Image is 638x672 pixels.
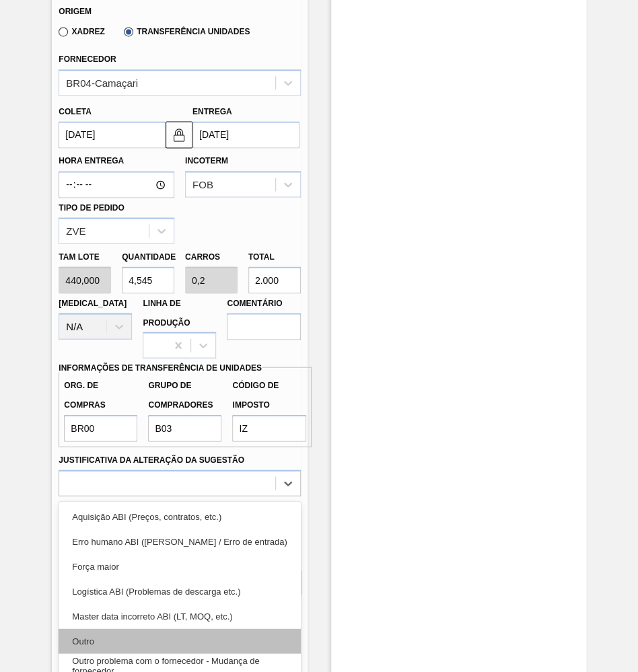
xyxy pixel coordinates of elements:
label: Transferência Unidades [124,27,250,36]
label: Observações [59,499,300,519]
div: Outro [59,628,300,653]
label: Hora Entrega [59,151,174,171]
label: Carros [185,252,220,261]
img: locked [171,126,187,143]
label: [MEDICAL_DATA] [59,298,127,307]
label: Fornecedor [59,54,116,64]
label: Quantidade [122,252,176,261]
input: dd/mm/yyyy [59,121,166,148]
div: ZVE [66,225,85,236]
label: Código de Imposto [232,375,306,414]
label: Informações de Transferência de Unidades [59,363,262,372]
label: Comentário [227,293,300,313]
input: dd/mm/yyyy [192,121,299,148]
label: Coleta [59,107,91,116]
div: Master data incorreto ABI (LT, MOQ, etc.) [59,603,300,628]
div: FOB [192,179,213,190]
label: Origem [59,7,92,16]
div: Força maior [59,554,300,578]
label: Incoterm [185,156,228,165]
label: Total [248,252,275,261]
div: Logística ABI (Problemas de descarga etc.) [59,578,300,603]
label: Justificativa da Alteração da Sugestão [59,455,244,464]
div: BR04-Camaçari [66,77,138,88]
label: Tipo de pedido [59,202,124,212]
label: Xadrez [59,27,105,36]
label: Linha de Produção [143,298,190,327]
label: Org. de Compras [64,375,137,414]
div: Erro humano ABI ([PERSON_NAME] / Erro de entrada) [59,529,300,554]
button: locked [166,121,192,148]
label: Entrega [192,107,232,116]
label: Grupo de Compradores [148,375,221,414]
div: Aquisição ABI (Preços, contratos, etc.) [59,504,300,529]
label: Tam lote [59,247,111,266]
